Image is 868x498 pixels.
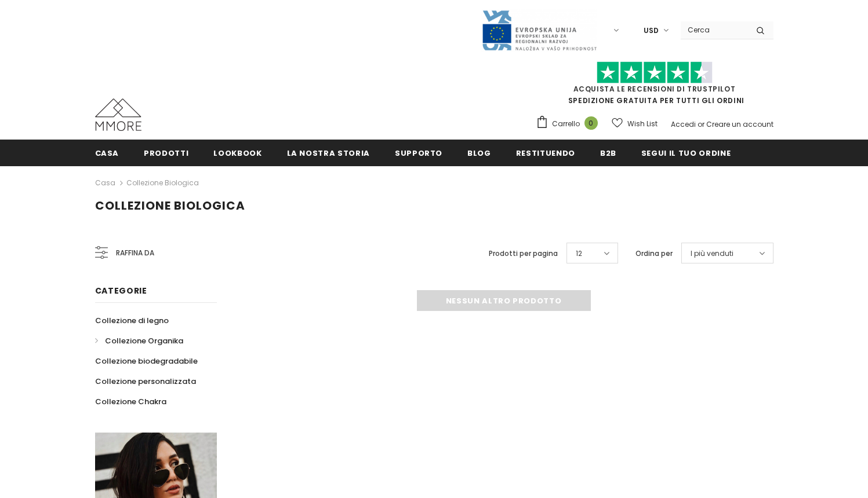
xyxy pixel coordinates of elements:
[467,140,491,166] a: Blog
[95,310,169,331] a: Collezione di legno
[395,140,442,166] a: supporto
[536,67,773,105] span: SPEDIZIONE GRATUITA PER TUTTI GLI ORDINI
[144,140,188,166] a: Prodotti
[584,116,598,130] span: 0
[698,119,704,129] span: or
[516,148,575,159] span: Restituendo
[481,9,597,52] img: Javni Razpis
[681,21,747,38] input: Search Site
[95,148,119,159] span: Casa
[552,118,580,130] span: Carrello
[644,25,659,36] span: USD
[95,351,198,371] a: Collezione biodegradabile
[600,148,616,159] span: B2B
[95,98,141,131] img: Casi MMORE
[612,113,658,134] a: Wish List
[641,140,731,166] a: Segui il tuo ordine
[573,84,736,94] a: Acquista le recensioni di TrustPilot
[597,61,713,84] img: Fidati di Pilot Stars
[691,248,733,259] span: I più venduti
[213,148,262,159] span: Lookbook
[395,148,442,159] span: supporto
[516,140,575,166] a: Restituendo
[576,248,582,259] span: 12
[126,178,199,188] a: Collezione biologica
[641,148,731,159] span: Segui il tuo ordine
[105,335,183,346] span: Collezione Organika
[95,285,147,296] span: Categorie
[95,315,169,326] span: Collezione di legno
[671,119,696,129] a: Accedi
[116,247,154,259] span: Raffina da
[536,115,604,133] a: Carrello 0
[95,371,196,391] a: Collezione personalizzata
[95,176,115,190] a: Casa
[95,197,245,214] span: Collezione biologica
[95,391,166,412] a: Collezione Chakra
[600,140,616,166] a: B2B
[213,140,262,166] a: Lookbook
[489,248,558,259] label: Prodotti per pagina
[481,25,597,35] a: Javni Razpis
[627,118,658,130] span: Wish List
[144,148,188,159] span: Prodotti
[287,140,370,166] a: La nostra storia
[95,140,119,166] a: Casa
[95,331,183,351] a: Collezione Organika
[287,148,370,159] span: La nostra storia
[467,148,491,159] span: Blog
[706,119,773,129] a: Creare un account
[635,248,673,259] label: Ordina per
[95,376,196,387] span: Collezione personalizzata
[95,396,166,407] span: Collezione Chakra
[95,356,198,367] span: Collezione biodegradabile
